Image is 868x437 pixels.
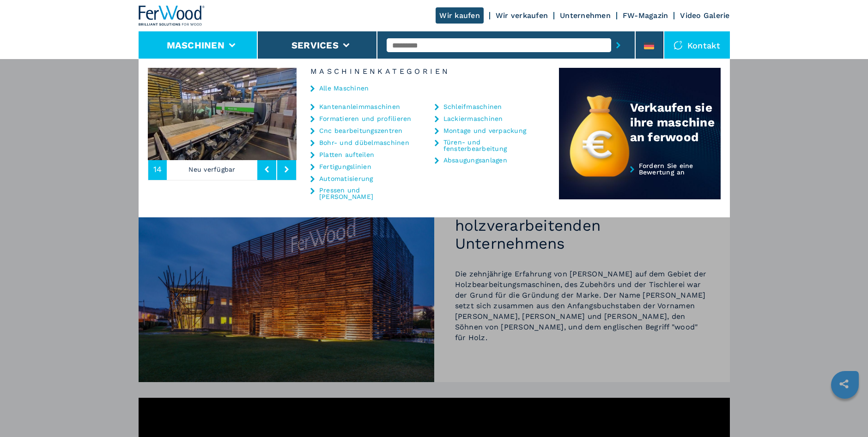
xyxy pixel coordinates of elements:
[319,163,371,170] a: Fertigungslinien
[319,103,400,110] a: Kantenanleimmaschinen
[443,139,536,152] a: Türen- und fensterbearbeitung
[297,68,445,160] img: image
[674,41,683,50] img: Kontakt
[611,35,625,56] button: submit-button
[319,187,412,200] a: Pressen und [PERSON_NAME]
[496,11,548,20] a: Wir verkaufen
[167,40,225,51] button: Maschinen
[443,115,503,122] a: Lackiermaschinen
[560,11,611,20] a: Unternehmen
[443,127,527,134] a: Montage und verpackung
[443,157,507,163] a: Absaugungsanlagen
[443,103,502,110] a: Schleifmaschinen
[319,139,409,146] a: Bohr- und dübelmaschinen
[297,68,559,75] h6: Maschinenkategorien
[630,100,721,144] div: Verkaufen sie ihre maschine an ferwood
[319,127,403,134] a: Cnc bearbeitungszentren
[139,6,205,26] img: Ferwood
[319,175,373,182] a: Automatisierung
[664,31,730,59] div: Kontakt
[623,11,668,20] a: FW-Magazin
[319,115,412,122] a: Formatieren und profilieren
[291,40,339,51] button: Services
[319,151,374,158] a: Platten aufteilen
[680,11,729,20] a: Video Galerie
[167,159,257,180] p: Neu verfügbar
[319,85,369,91] a: Alle Maschinen
[559,162,721,200] a: Fordern Sie eine Bewertung an
[148,68,297,160] img: image
[436,7,484,24] a: Wir kaufen
[153,165,162,174] span: 14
